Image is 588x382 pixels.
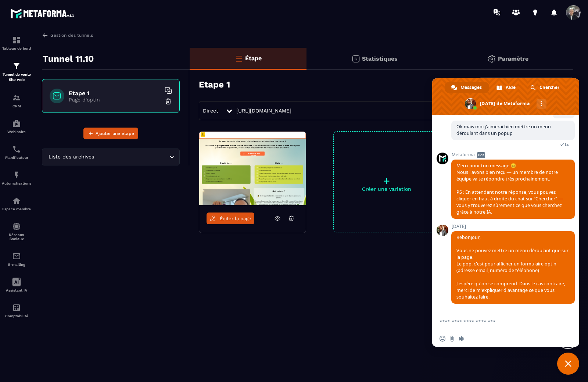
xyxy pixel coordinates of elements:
[2,288,31,292] p: Assistant IA
[445,82,489,93] div: Messages
[12,303,21,312] img: accountant
[2,181,31,185] p: Automatisations
[203,108,218,114] span: Direct
[2,191,31,217] a: automationsautomationsEspace membre
[440,318,556,325] textarea: Entrez votre message...
[207,213,254,224] a: Éditer la page
[565,142,570,147] span: Lu
[12,93,21,102] img: formation
[2,46,31,50] p: Tableau de bord
[69,90,161,97] h6: Etape 1
[2,263,31,267] p: E-mailing
[220,216,251,221] span: Éditer la page
[2,104,31,108] p: CRM
[506,82,516,93] span: Aide
[459,336,465,342] span: Message audio
[245,55,262,62] p: Étape
[165,98,172,105] img: trash
[477,152,485,158] span: Bot
[69,97,161,103] p: Page d'optin
[451,152,575,157] span: Metaforma
[456,124,551,136] span: Ok mais moi j'aimerai bien mettre un menu déroulant dans un popup
[498,55,528,62] p: Paramètre
[456,163,563,215] span: Merci pour ton message 😊 Nous l’avons bien reçu — un membre de notre équipe va te répondre très p...
[440,336,445,342] span: Insérer un emoji
[2,207,31,211] p: Espace membre
[96,130,134,137] span: Ajouter une étape
[2,72,31,82] p: Tunnel de vente Site web
[2,130,31,134] p: Webinaire
[2,246,31,272] a: emailemailE-mailing
[2,88,31,114] a: formationformationCRM
[12,61,21,70] img: formation
[234,54,243,63] img: bars-o.4a397970.svg
[12,36,21,44] img: formation
[2,30,31,56] a: formationformationTableau de bord
[2,114,31,139] a: automationsautomationsWebinaire
[12,252,21,261] img: email
[12,222,21,231] img: social-network
[2,272,31,298] a: Assistant IA
[2,139,31,165] a: schedulerschedulerPlanificateur
[2,314,31,318] p: Comptabilité
[2,56,31,88] a: formationformationTunnel de vente Site web
[487,54,496,63] img: setting-gr.5f69749f.svg
[236,108,291,114] a: [URL][DOMAIN_NAME]
[42,32,49,39] img: arrow
[10,7,76,20] img: logo
[42,149,180,165] div: Search for option
[12,119,21,128] img: automations
[2,217,31,246] a: social-networksocial-networkRéseaux Sociaux
[456,234,569,300] span: Rebonjour, Vous ne pouvez mettre un menu déroulant que sur la page. Le pop, c'est pour afficher u...
[449,336,455,342] span: Envoyer un fichier
[334,176,440,186] p: +
[42,32,93,39] a: Gestion des tunnels
[2,156,31,160] p: Planificateur
[451,224,575,229] span: [DATE]
[47,153,96,161] span: Liste des archives
[362,55,398,62] p: Statistiques
[351,54,360,63] img: stats.20deebd0.svg
[557,353,579,375] div: Fermer le chat
[12,145,21,154] img: scheduler
[12,171,21,179] img: automations
[2,165,31,191] a: automationsautomationsAutomatisations
[2,298,31,324] a: accountantaccountantComptabilité
[537,99,546,109] div: Autres canaux
[539,82,559,93] span: Chercher
[96,153,168,161] input: Search for option
[83,128,138,139] button: Ajouter une étape
[199,79,230,90] h3: Etape 1
[334,186,440,192] p: Créer une variation
[460,82,482,93] span: Messages
[2,233,31,241] p: Réseaux Sociaux
[43,51,94,66] p: Tunnel 11.10
[199,132,306,205] img: image
[12,196,21,205] img: automations
[524,82,567,93] div: Chercher
[490,82,523,93] div: Aide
